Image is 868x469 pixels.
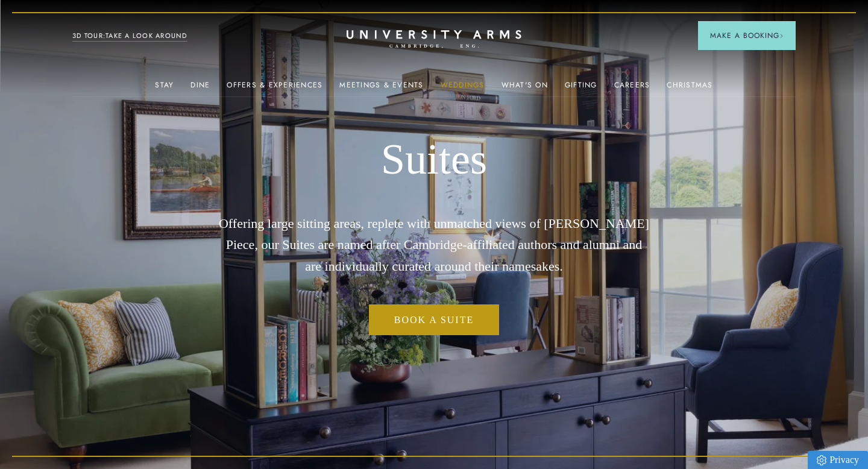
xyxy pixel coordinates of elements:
img: Arrow icon [779,34,784,38]
button: Make a BookingArrow icon [698,21,796,50]
a: 3D TOUR:TAKE A LOOK AROUND [72,31,187,42]
p: Offering large sitting areas, replete with unmatched views of [PERSON_NAME] Piece, our Suites are... [217,213,651,277]
a: Gifting [565,81,597,96]
a: Privacy [808,451,868,469]
a: Dine [190,81,210,96]
span: Make a Booking [710,30,784,41]
a: Offers & Experiences [227,81,322,96]
a: Meetings & Events [339,81,423,96]
a: Christmas [667,81,712,96]
a: Careers [614,81,650,96]
a: Weddings [441,81,485,96]
a: What's On [502,81,548,96]
a: Stay [155,81,174,96]
img: Privacy [817,455,826,465]
h1: Suites [217,134,651,186]
a: Book a Suite [369,304,499,336]
a: Home [347,30,521,49]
